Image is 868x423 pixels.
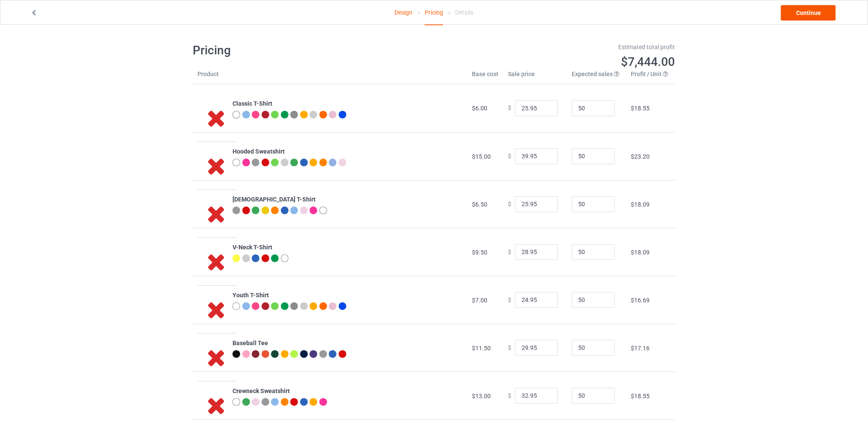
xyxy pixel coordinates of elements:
div: Details [455,0,473,24]
span: $ [508,201,511,207]
span: $18.55 [631,393,650,399]
img: heather_texture.png [290,302,298,310]
span: $15.00 [472,153,491,160]
b: Baseball Tee [233,340,268,346]
span: $7,444.00 [621,55,675,69]
span: $ [508,296,511,303]
h1: Pricing [193,43,428,58]
a: Continue [781,5,836,21]
span: $6.50 [472,201,487,208]
span: $18.09 [631,249,650,256]
th: Expected sales [567,70,626,84]
b: V-Neck T-Shirt [233,244,272,251]
b: Youth T-Shirt [233,292,269,299]
img: heather_texture.png [290,111,298,118]
span: $9.50 [472,249,487,256]
span: $18.09 [631,201,650,208]
span: $23.20 [631,153,650,160]
span: $ [508,105,511,112]
div: Estimated total profit [440,43,676,51]
span: $ [508,248,511,255]
span: $13.00 [472,393,491,399]
span: $ [508,392,511,399]
b: Classic T-Shirt [233,100,272,107]
span: $17.16 [631,345,650,352]
th: Sale price [503,70,567,84]
b: Hooded Sweatshirt [233,148,285,155]
b: Crewneck Sweatshirt [233,388,290,394]
span: $11.50 [472,345,491,352]
img: heather_texture.png [319,350,327,358]
span: $ [508,153,511,160]
th: Base cost [467,70,503,84]
th: Profit / Unit [626,70,675,84]
span: $6.00 [472,105,487,112]
div: Pricing [425,0,443,25]
span: $18.55 [631,105,650,112]
th: Product [193,70,228,84]
a: Design [395,0,413,24]
span: $ [508,344,511,351]
b: [DEMOGRAPHIC_DATA] T-Shirt [233,196,316,203]
span: $7.00 [472,297,487,304]
span: $16.69 [631,297,650,304]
